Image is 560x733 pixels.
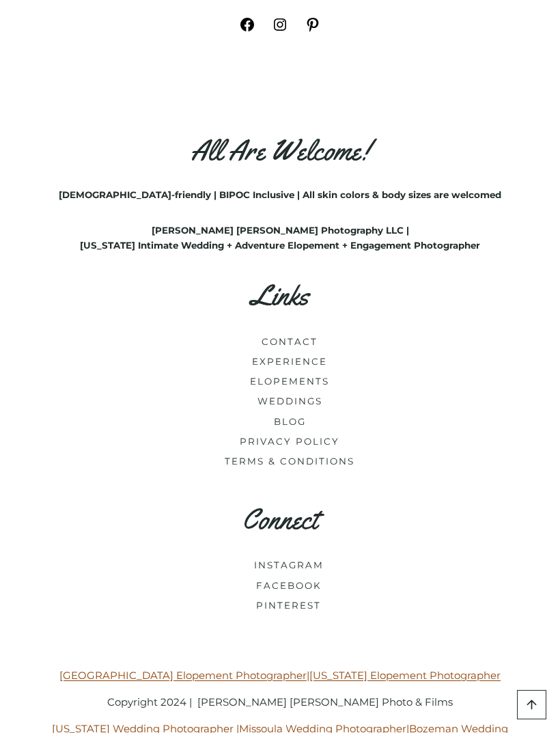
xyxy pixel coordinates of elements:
[16,694,544,710] p: Copyright 2024 | [PERSON_NAME] [PERSON_NAME] Photo & Films
[250,376,329,387] a: ELOPEMENTS
[33,134,527,167] h3: All Are Welcome!
[33,279,527,312] h3: Links
[59,189,501,200] strong: [DEMOGRAPHIC_DATA]-friendly | BIPOC Inclusive | All skin colors & body sizes are welcomed
[262,336,318,347] a: CONTACT
[256,600,321,611] a: PINTEREST
[225,456,354,467] a: TERMS & CONDITIONS
[59,669,307,682] a: [GEOGRAPHIC_DATA] Elopement Photographer
[80,225,480,251] strong: [PERSON_NAME] [PERSON_NAME] Photography LLC | [US_STATE] Intimate Wedding + Adventure Elopement +...
[254,559,324,570] a: INSTAGRAM
[240,436,339,447] a: PRIVACY POLICY
[257,396,322,406] a: WEDDINGS
[307,669,501,682] a: |[US_STATE] Elopement Photographer
[252,356,327,367] a: EXPERIENCE
[33,503,527,536] h3: Connect
[517,690,546,719] a: Scroll to top
[274,416,306,427] a: BLOG
[256,580,322,591] a: FACEBOOK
